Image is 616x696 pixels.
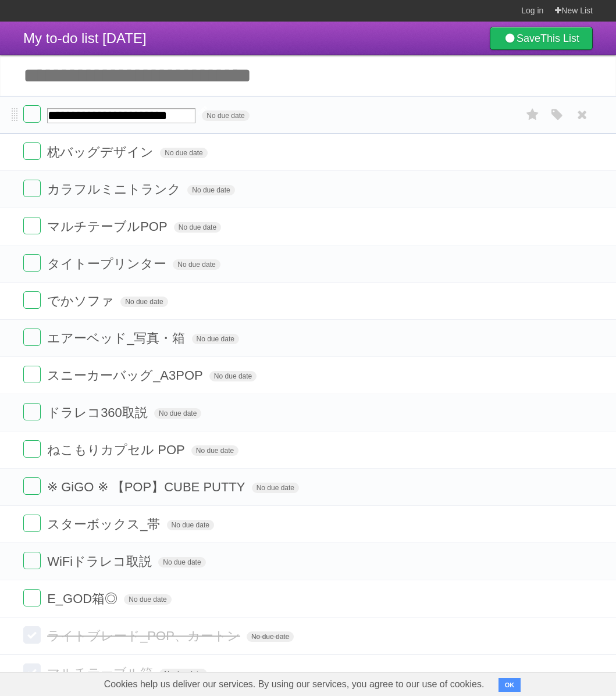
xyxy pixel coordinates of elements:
[47,256,169,271] span: タイトープリンター
[202,110,249,121] span: No due date
[23,217,41,234] label: Done
[23,180,41,197] label: Done
[191,445,238,456] span: No due date
[92,673,496,696] span: Cookies help us deliver our services. By using our services, you agree to our use of cookies.
[490,27,593,50] a: SaveThis List
[47,405,151,420] span: ドラレコ360取説
[124,594,171,605] span: No due date
[174,222,221,233] span: No due date
[47,629,243,643] span: ライトブレード_POP、カートン
[522,105,544,124] label: Star task
[47,480,248,494] span: ※ GiGO ※ 【POP】CUBE PUTTY
[47,591,120,606] span: E_GOD箱◎
[23,254,41,272] label: Done
[120,297,168,307] span: No due date
[159,669,206,679] span: No due date
[23,552,41,569] label: Done
[158,557,205,567] span: No due date
[160,148,207,158] span: No due date
[23,105,41,123] label: Done
[23,30,147,46] span: My to-do list [DATE]
[154,408,201,419] span: No due date
[247,631,294,642] span: No due date
[252,483,299,493] span: No due date
[47,517,163,531] span: スターボックス_帯
[167,520,214,530] span: No due date
[47,331,188,345] span: エアーベッド_写真・箱
[192,334,239,344] span: No due date
[173,259,220,270] span: No due date
[209,371,257,381] span: No due date
[47,442,188,457] span: ねこもりカプセル POP
[23,663,41,681] label: Done
[23,291,41,309] label: Done
[23,403,41,420] label: Done
[23,626,41,644] label: Done
[47,368,206,383] span: スニーカーバッグ_A3POP
[47,554,155,569] span: WiFiドラレコ取説
[47,294,117,308] span: でかソファ
[47,219,170,234] span: マルチテーブルPOP
[23,440,41,458] label: Done
[47,145,156,159] span: 枕バッグデザイン
[23,515,41,532] label: Done
[47,666,156,680] span: マルチテーブル箱
[23,142,41,160] label: Done
[23,477,41,495] label: Done
[23,329,41,346] label: Done
[540,33,579,44] b: This List
[499,678,521,692] button: OK
[47,182,184,197] span: カラフルミニトランク
[23,366,41,383] label: Done
[23,589,41,606] label: Done
[187,185,234,195] span: No due date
